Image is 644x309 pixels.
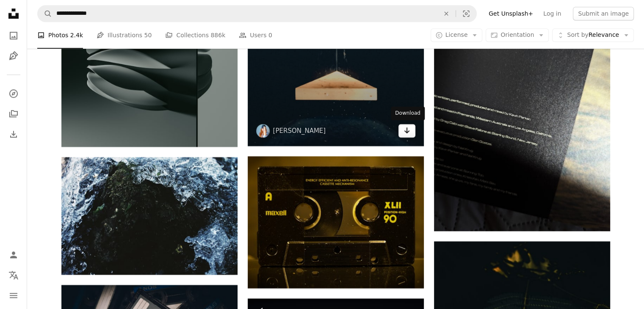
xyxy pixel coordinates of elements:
[144,31,152,40] span: 50
[165,22,225,49] a: Collections 886k
[391,107,425,120] div: Download
[437,6,456,22] button: Clear
[239,22,272,49] a: Users 0
[5,267,22,284] button: Language
[37,5,477,22] form: Find visuals sitewide
[5,47,22,64] a: Illustrations
[248,218,424,226] a: A close up of a tape recorder on a table
[256,124,270,138] img: Go to Lucrezia Carnelos's profile
[500,32,534,39] span: Orientation
[484,7,538,20] a: Get Unsplash+
[61,212,238,219] a: body of water
[210,31,225,40] span: 886k
[5,126,22,143] a: Download History
[248,156,424,288] img: A close up of a tape recorder on a table
[573,7,634,20] button: Submit an image
[434,110,610,118] a: A close up of a book on a table
[5,85,22,102] a: Explore
[431,29,483,42] button: License
[97,22,152,49] a: Illustrations 50
[398,124,415,138] a: Download
[456,6,476,22] button: Visual search
[38,6,52,22] button: Search Unsplash
[273,127,326,135] a: [PERSON_NAME]
[5,27,22,44] a: Photos
[5,105,22,122] a: Collections
[61,157,238,274] img: body of water
[5,5,22,24] a: Home — Unsplash
[5,246,22,263] a: Log in / Sign up
[486,29,549,42] button: Orientation
[552,29,634,42] button: Sort byRelevance
[268,31,272,40] span: 0
[5,287,22,304] button: Menu
[538,7,566,20] a: Log in
[567,32,588,39] span: Sort by
[567,31,619,40] span: Relevance
[445,32,468,39] span: License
